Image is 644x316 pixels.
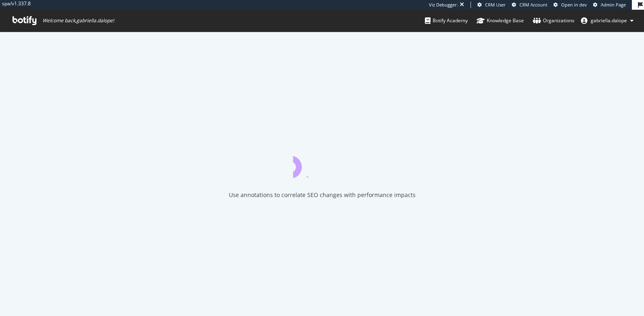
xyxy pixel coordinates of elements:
[561,2,587,8] span: Open in dev
[229,191,416,199] div: Use annotations to correlate SEO changes with performance impacts
[601,2,626,8] span: Admin Page
[425,17,468,25] div: Botify Academy
[293,149,351,178] div: animation
[591,17,627,24] span: gabriella.dalope
[42,17,114,24] span: Welcome back, gabriella.dalope !
[512,2,547,8] a: CRM Account
[593,2,626,8] a: Admin Page
[477,17,524,25] div: Knowledge Base
[574,14,640,27] button: gabriella.dalope
[485,2,506,8] span: CRM User
[477,2,506,8] a: CRM User
[519,2,547,8] span: CRM Account
[429,2,458,8] div: Viz Debugger:
[425,10,468,32] a: Botify Academy
[477,10,524,32] a: Knowledge Base
[533,10,574,32] a: Organizations
[533,17,574,25] div: Organizations
[553,2,587,8] a: Open in dev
